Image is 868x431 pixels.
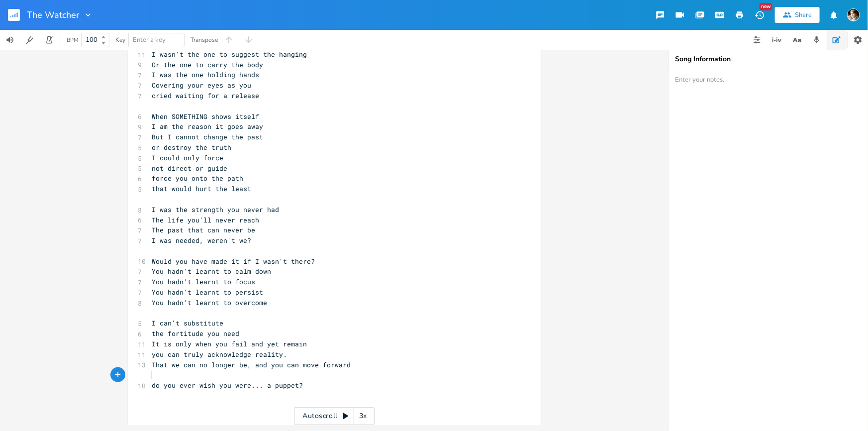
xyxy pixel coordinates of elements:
[152,153,223,162] span: I could only force
[115,37,125,43] div: Key
[152,350,287,359] span: you can truly acknowledge reality.
[152,319,223,327] span: I can't substitute
[152,205,279,214] span: I was the strength you never had
[152,164,227,173] span: not direct or guide
[152,70,259,79] span: I was the one holding hands
[152,174,243,183] span: force you onto the path
[67,37,78,43] div: BPM
[294,407,375,425] div: Autoscroll
[152,267,271,276] span: You hadn't learnt to calm down
[133,35,166,44] span: Enter a key
[795,10,812,19] div: Share
[847,8,860,21] img: Robert Wise
[354,407,372,425] div: 3x
[152,81,251,90] span: Covering your eyes as you
[750,6,770,24] button: New
[152,143,231,152] span: or destroy the truth
[152,381,303,390] span: do you ever wish you were... a puppet?
[152,132,263,141] span: But I cannot change the past
[152,60,263,69] span: Or the one to carry the body
[152,257,315,266] span: Would you have made it if I wasn't there?
[191,37,218,43] div: Transpose
[152,236,251,245] span: I was needed, weren't we?
[152,277,255,286] span: You hadn't learnt to focus
[152,112,259,121] span: When SOMETHING shows itself
[152,288,263,297] span: You hadn't learnt to persist
[152,215,259,224] span: The life you'll never reach
[152,122,263,131] span: I am the reason it goes away
[152,225,255,234] span: The past that can never be
[760,3,772,10] div: New
[152,184,251,193] span: that would hurt the least
[675,56,862,63] div: Song Information
[152,91,259,100] span: cried waiting for a release
[152,298,267,307] span: You hadn't learnt to overcome
[152,329,239,338] span: the fortitude you need
[152,50,307,59] span: I wasn't the one to suggest the hanging
[27,10,79,19] span: The Watcher
[152,339,307,348] span: It is only when you fail and yet remain
[775,7,820,23] button: Share
[152,360,351,369] span: That we can no longer be, and you can move forward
